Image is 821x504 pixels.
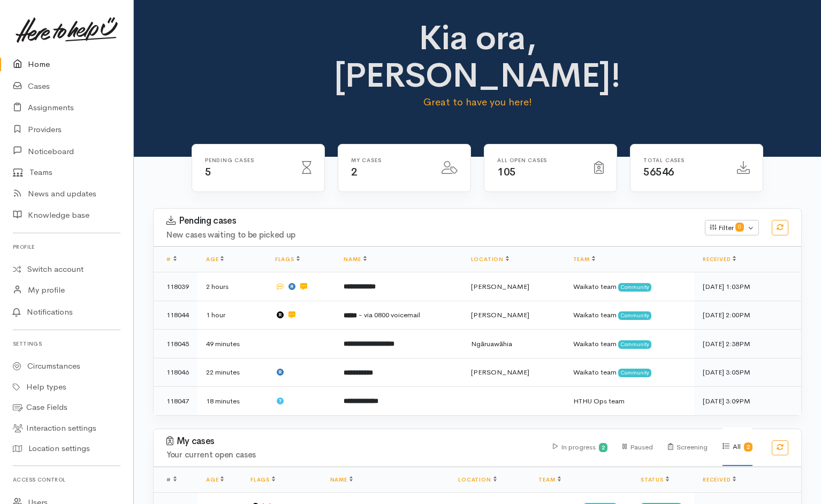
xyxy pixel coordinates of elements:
[565,330,694,358] td: Waikato team
[723,427,752,466] div: All
[330,476,353,483] a: Name
[166,216,692,226] h3: Pending cases
[471,368,529,377] span: [PERSON_NAME]
[344,256,366,263] a: Name
[318,95,636,110] p: Great to have you here!
[197,387,267,415] td: 18 minutes
[154,358,197,387] td: 118046
[602,444,605,451] b: 2
[497,165,516,179] span: 105
[275,256,300,263] a: Flags
[497,157,581,163] h6: All Open cases
[166,476,177,483] span: #
[206,256,224,263] a: Age
[694,330,801,358] td: [DATE] 2:38PM
[694,272,801,301] td: [DATE] 1:03PM
[13,472,120,487] h6: Access control
[553,428,608,466] div: In progress
[13,337,120,351] h6: Settings
[351,165,358,179] span: 2
[154,272,197,301] td: 118039
[205,165,211,179] span: 5
[694,301,801,330] td: [DATE] 2:00PM
[197,358,267,387] td: 22 minutes
[166,436,540,447] h3: My cases
[668,428,708,466] div: Screening
[197,301,267,330] td: 1 hour
[735,223,744,231] span: 0
[565,358,694,387] td: Waikato team
[573,256,595,263] a: Team
[618,283,652,292] span: Community
[166,231,692,240] h4: New cases waiting to be picked up
[471,339,512,348] span: Ngāruawāhia
[318,19,636,95] h1: Kia ora, [PERSON_NAME]!
[703,256,736,263] a: Received
[250,476,275,483] a: Flags
[641,476,669,483] a: Status
[565,301,694,330] td: Waikato team
[197,272,267,301] td: 2 hours
[197,330,267,358] td: 49 minutes
[471,282,529,291] span: [PERSON_NAME]
[565,272,694,301] td: Waikato team
[166,450,540,460] h4: Your current open cases
[703,476,736,483] a: Received
[705,220,759,236] button: Filter0
[205,157,289,163] h6: Pending cases
[622,428,653,466] div: Paused
[643,165,674,179] span: 56546
[458,476,496,483] a: Location
[166,256,177,263] a: #
[351,157,429,163] h6: My cases
[154,301,197,330] td: 118044
[154,330,197,358] td: 118045
[618,340,652,349] span: Community
[206,476,224,483] a: Age
[565,387,694,415] td: HTHU Ops team
[618,369,652,377] span: Community
[13,240,120,254] h6: Profile
[747,444,750,450] b: 2
[618,311,652,320] span: Community
[643,157,724,163] h6: Total cases
[359,310,420,319] span: - via 0800 voicemail
[538,476,560,483] a: Team
[154,387,197,415] td: 118047
[471,256,509,263] a: Location
[694,358,801,387] td: [DATE] 3:05PM
[471,310,529,319] span: [PERSON_NAME]
[694,387,801,415] td: [DATE] 3:09PM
